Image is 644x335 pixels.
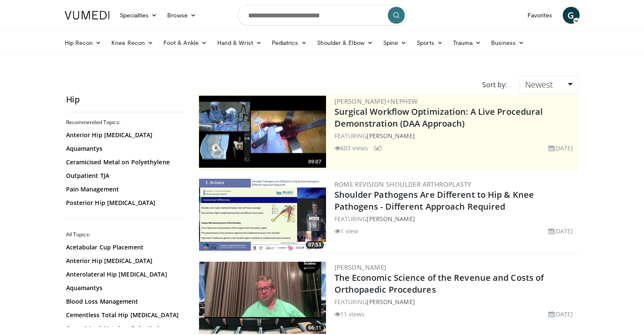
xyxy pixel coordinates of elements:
a: G [563,7,580,24]
a: Aquamantys [66,144,180,153]
span: 66:31 [306,324,324,332]
li: [DATE] [548,310,573,318]
a: Knee Recon [106,34,158,51]
img: bcfc90b5-8c69-4b20-afee-af4c0acaf118.300x170_q85_crop-smart_upscale.jpg [199,96,326,168]
a: 66:31 [199,262,326,334]
img: VuMedi Logo [65,11,110,19]
a: Ceramicised Metal on Polyethylene [66,324,180,333]
span: 09:07 [306,158,324,166]
a: Newest [520,75,578,94]
a: [PERSON_NAME] [334,263,387,271]
li: [DATE] [548,144,573,152]
a: Aquamantys [66,284,180,292]
li: 11 views [334,310,365,318]
a: [PERSON_NAME]+Nephew [334,97,418,105]
li: 1 view [334,227,359,235]
img: 63ae7db7-4772-4245-8474-3d0ac4781287.300x170_q85_crop-smart_upscale.jpg [199,262,326,334]
a: Ceramicised Metal on Polyethylene [66,158,180,166]
a: Shoulder Pathogens Are Different to Hip & Knee Pathogens - Different Approach Required [334,189,534,212]
a: 09:07 [199,96,326,168]
a: Surgical Workflow Optimization: A Live Procedural Demonstration (DAA Approach) [334,106,543,129]
a: Outpatient TJA [66,172,180,180]
a: Anterolateral Hip [MEDICAL_DATA] [66,270,180,279]
a: Hip Recon [60,34,107,51]
a: Blood Loss Management [66,297,180,306]
div: FEATURING [334,214,577,223]
span: Newest [525,79,553,90]
a: Acetabular Cup Placement [66,243,180,252]
span: 07:53 [306,241,324,249]
li: 603 views [334,144,368,152]
a: Pediatrics [267,34,312,51]
a: Business [486,34,529,51]
h2: Hip [66,94,185,105]
li: [DATE] [548,227,573,235]
a: Foot & Ankle [158,34,212,51]
a: Hand & Wrist [212,34,267,51]
a: Anterior Hip [MEDICAL_DATA] [66,131,180,139]
a: Trauma [448,34,486,51]
a: [PERSON_NAME] [367,132,415,140]
h2: All Topics: [66,231,182,238]
a: Spine [378,34,412,51]
input: Search topics, interventions [238,5,407,25]
a: Shoulder & Elbow [312,34,378,51]
a: Cementless Total Hip [MEDICAL_DATA] [66,311,180,319]
a: The Economic Science of the Revenue and Costs of Orthopaedic Procedures [334,272,544,295]
a: Pain Management [66,185,180,194]
a: 07:53 [199,179,326,251]
img: 6a7d116b-e731-469b-a02b-077c798815a2.300x170_q85_crop-smart_upscale.jpg [199,179,326,251]
a: Browse [162,7,201,24]
a: Sports [412,34,448,51]
a: [PERSON_NAME] [367,215,415,223]
h2: Recommended Topics: [66,119,182,126]
div: FEATURING [334,297,577,306]
a: Posterior Hip [MEDICAL_DATA] [66,199,180,207]
a: Specialties [115,7,163,24]
li: 5 [373,144,382,152]
div: Sort by: [476,75,513,94]
a: [PERSON_NAME] [367,298,415,306]
a: Rome Revision Shoulder Arthroplasty [334,180,472,188]
a: Anterior Hip [MEDICAL_DATA] [66,257,180,265]
a: Favorites [522,7,558,24]
div: FEATURING [334,131,577,140]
